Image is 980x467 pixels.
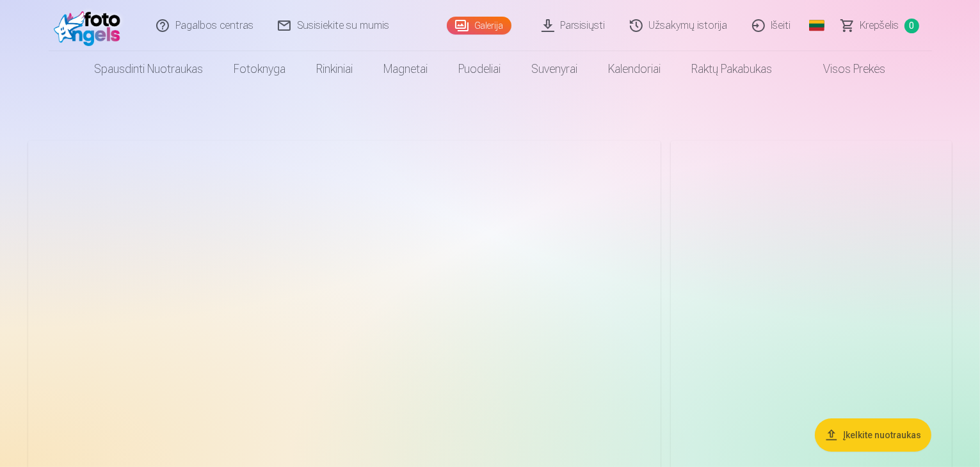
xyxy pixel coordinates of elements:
[301,51,369,87] a: Rinkiniai
[677,51,788,87] a: Raktų pakabukas
[79,51,219,87] a: Spausdinti nuotraukas
[447,17,511,35] a: Galerija
[444,51,517,87] a: Puodeliai
[904,19,919,33] span: 0
[219,51,301,87] a: Fotoknyga
[369,51,444,87] a: Magnetai
[860,18,899,33] span: Krepšelis
[815,418,931,452] button: Įkelkite nuotraukas
[593,51,677,87] a: Kalendoriai
[54,5,127,46] img: /fa2
[517,51,593,87] a: Suvenyrai
[788,51,901,87] a: Visos prekės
